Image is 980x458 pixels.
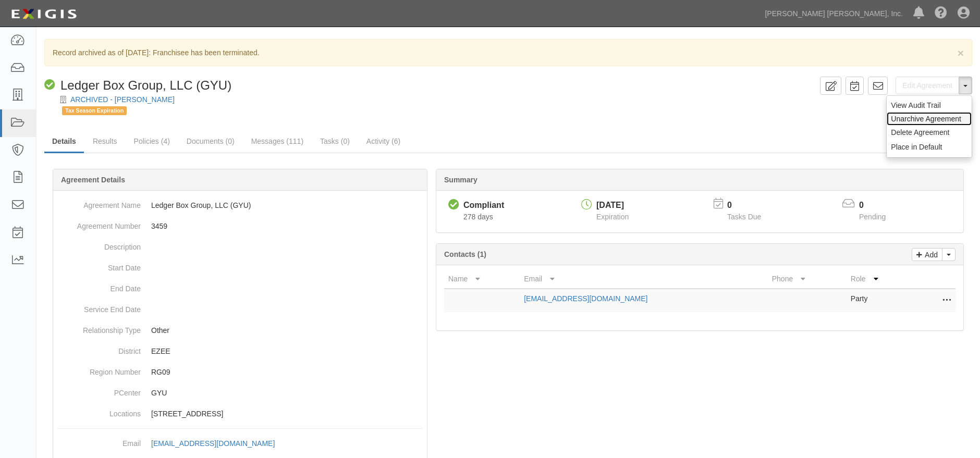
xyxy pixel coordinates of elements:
[312,131,358,152] a: Tasks (0)
[859,200,899,212] p: 0
[62,106,127,115] span: Tax Season Expiration
[151,439,286,448] a: [EMAIL_ADDRESS][DOMAIN_NAME]
[57,237,141,252] dt: Description
[727,213,761,221] span: Tasks Due
[887,112,972,126] a: Unarchive Agreement
[57,257,141,273] dt: Start Date
[768,269,847,289] th: Phone
[57,216,141,231] dt: Agreement Number
[151,388,423,398] p: GYU
[70,95,175,104] a: ARCHIVED - [PERSON_NAME]
[463,213,493,221] span: Since 12/11/2024
[57,433,141,449] dt: Email
[887,139,972,155] button: Place in Default
[179,131,242,152] a: Documents (0)
[444,250,486,258] b: Contacts (1)
[759,3,908,24] a: [PERSON_NAME] [PERSON_NAME], Inc.
[57,216,423,237] dd: 3459
[85,131,125,152] a: Results
[44,77,231,94] div: Ledger Box Group, LLC (GYU)
[448,200,459,211] i: Compliant
[444,176,477,184] b: Summary
[922,249,938,261] p: Add
[896,77,959,94] a: Edit Agreement
[912,248,942,261] a: Add
[596,213,629,221] span: Expiration
[243,131,311,152] a: Messages (111)
[463,200,504,212] div: Compliant
[151,367,423,377] p: RG09
[151,409,423,419] p: [STREET_ADDRESS]
[151,346,423,356] p: EZEE
[57,320,141,336] dt: Relationship Type
[57,362,141,377] dt: Region Number
[8,5,80,23] img: logo-5460c22ac91f19d4615b14bd174203de0afe785f0fc80cf4dbbc73dc1793850b.png
[126,131,178,152] a: Policies (4)
[359,131,408,152] a: Activity (6)
[57,320,423,341] dd: Other
[887,126,972,139] a: Delete Agreement
[151,438,275,449] div: [EMAIL_ADDRESS][DOMAIN_NAME]
[847,269,914,289] th: Role
[44,131,84,153] a: Details
[520,269,768,289] th: Email
[60,78,231,92] span: Ledger Box Group, LLC (GYU)
[57,382,141,398] dt: PCenter
[444,269,520,289] th: Name
[61,176,125,184] b: Agreement Details
[958,47,964,58] button: Close
[57,195,423,216] dd: Ledger Box Group, LLC (GYU)
[935,7,947,20] i: Help Center - Complianz
[57,299,141,315] dt: Service End Date
[847,289,914,312] td: Party
[57,403,141,419] dt: Locations
[596,200,629,212] div: [DATE]
[887,98,972,112] a: View Audit Trail
[57,278,141,294] dt: End Date
[859,213,886,221] span: Pending
[57,195,141,211] dt: Agreement Name
[958,47,964,59] span: ×
[524,294,647,303] a: [EMAIL_ADDRESS][DOMAIN_NAME]
[57,341,141,356] dt: District
[53,47,964,58] p: Record archived as of [DATE]: Franchisee has been terminated.
[44,80,55,91] i: Compliant
[727,200,774,212] p: 0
